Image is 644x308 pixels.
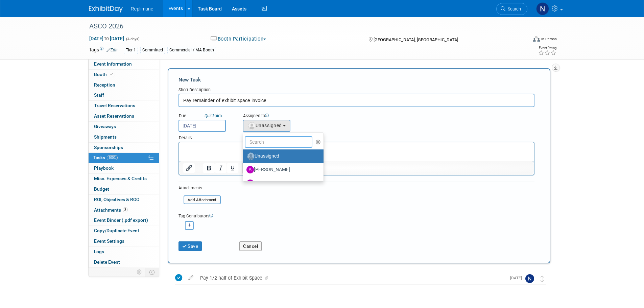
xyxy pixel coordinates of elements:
[89,6,123,13] img: ExhibitDay
[89,122,159,132] a: Giveaways
[178,241,202,251] button: Save
[178,113,233,120] div: Due
[227,163,238,173] button: Underline
[94,238,124,244] span: Event Settings
[538,46,556,50] div: Event Rating
[89,80,159,90] a: Reception
[246,166,254,173] img: A.jpg
[541,276,544,282] i: Move task
[89,184,159,194] a: Budget
[94,82,115,88] span: Reception
[123,207,128,212] span: 3
[94,217,148,223] span: Event Binder (.pdf export)
[203,113,224,119] a: Quickpick
[94,259,120,265] span: Delete Event
[89,46,118,54] td: Tags
[124,47,138,54] div: Tier 1
[94,103,135,108] span: Travel Reservations
[145,268,159,277] td: Toggle Event Tabs
[110,72,113,76] i: Booth reservation complete
[140,47,165,54] div: Committed
[178,120,226,132] input: Due Date
[94,72,115,77] span: Booth
[374,37,458,42] span: [GEOGRAPHIC_DATA], [GEOGRAPHIC_DATA]
[197,272,506,284] div: Pay 1/2 half of Exhibit Space
[89,59,159,69] a: Event Information
[94,249,104,254] span: Logs
[89,132,159,142] a: Shipments
[125,37,140,41] span: (4 days)
[246,180,254,187] img: A.jpg
[94,134,117,140] span: Shipments
[89,236,159,246] a: Event Settings
[205,113,215,118] i: Quick
[131,6,153,11] span: Replimune
[247,123,282,128] span: Unassigned
[215,163,226,173] button: Italic
[185,275,197,281] a: edit
[183,163,195,173] button: Insert/edit link
[246,151,317,162] label: Unassigned
[239,241,262,251] button: Cancel
[487,35,557,45] div: Event Format
[89,70,159,80] a: Booth
[87,20,517,32] div: ASCO 2026
[178,94,534,107] input: Name of task or a short description
[94,92,104,98] span: Staff
[89,226,159,236] a: Copy/Duplicate Event
[178,132,534,142] div: Details
[94,113,134,119] span: Asset Reservations
[203,163,215,173] button: Bold
[167,47,216,54] div: Commercial / MA Booth
[103,36,110,41] span: to
[178,76,534,84] div: New Task
[89,215,159,226] a: Event Binder (.pdf export)
[94,124,116,129] span: Giveaways
[178,212,534,219] div: Tag Contributors
[246,178,317,189] label: [PERSON_NAME]
[208,35,269,43] button: Booth Participation
[89,101,159,111] a: Travel Reservations
[89,174,159,184] a: Misc. Expenses & Credits
[107,155,118,160] span: 100%
[89,247,159,257] a: Logs
[243,113,324,120] div: Assigned to
[89,257,159,267] a: Delete Event
[89,90,159,100] a: Staff
[94,61,132,67] span: Event Information
[89,195,159,205] a: ROI, Objectives & ROO
[93,155,118,160] span: Tasks
[134,268,145,277] td: Personalize Event Tab Strip
[243,120,291,132] button: Unassigned
[245,136,312,148] input: Search
[246,164,317,175] label: [PERSON_NAME]
[178,87,534,94] div: Short Description
[94,197,139,202] span: ROI, Objectives & ROO
[247,152,255,160] img: Unassigned-User-Icon.png
[179,142,534,161] iframe: Rich Text Area
[525,274,534,283] img: Nicole Schaeffner
[94,207,128,213] span: Attachments
[505,6,521,11] span: Search
[89,111,159,121] a: Asset Reservations
[533,36,540,42] img: Format-Inperson.png
[89,143,159,153] a: Sponsorships
[510,276,525,280] span: [DATE]
[94,165,114,171] span: Playbook
[94,186,109,192] span: Budget
[94,145,123,150] span: Sponsorships
[89,163,159,173] a: Playbook
[541,37,557,42] div: In-Person
[536,2,549,15] img: Nicole Schaeffner
[496,3,527,15] a: Search
[89,205,159,215] a: Attachments3
[94,228,139,233] span: Copy/Duplicate Event
[94,176,147,181] span: Misc. Expenses & Credits
[178,185,221,191] div: Attachments
[106,48,118,52] a: Edit
[89,35,124,42] span: [DATE] [DATE]
[89,153,159,163] a: Tasks100%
